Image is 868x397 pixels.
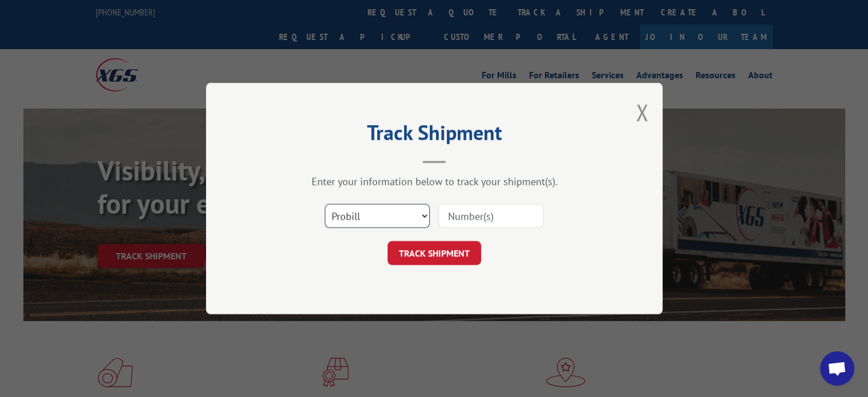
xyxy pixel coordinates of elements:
[387,241,481,265] button: TRACK SHIPMENT
[820,351,854,386] div: Open chat
[438,204,543,228] input: Number(s)
[263,175,605,188] div: Enter your information below to track your shipment(s).
[263,125,605,146] h2: Track Shipment
[636,97,648,127] button: Close modal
